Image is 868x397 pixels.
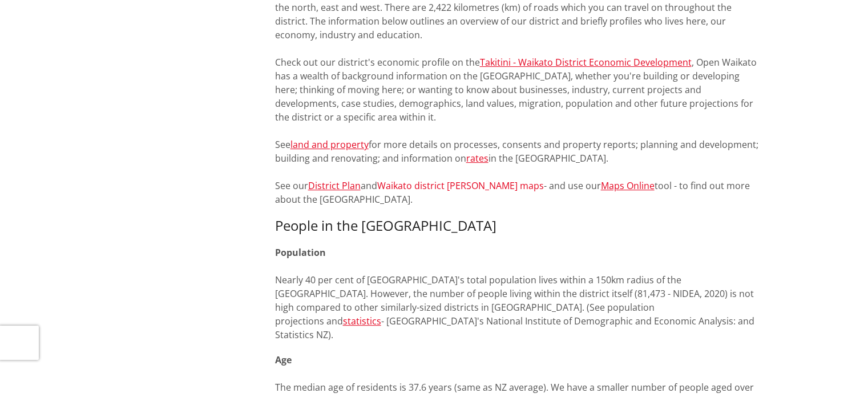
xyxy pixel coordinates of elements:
[308,179,361,192] a: District Plan
[290,138,369,151] a: land and property
[275,274,754,327] span: Nearly 40 per cent of [GEOGRAPHIC_DATA]'s total population lives within a 150km radius of the [GE...
[275,218,761,234] h3: People in the [GEOGRAPHIC_DATA]
[466,152,488,165] a: rates
[343,315,381,327] a: statistics
[275,246,326,259] strong: Population
[480,56,692,69] a: Takitini - Waikato District Economic Development
[275,315,754,341] span: - [GEOGRAPHIC_DATA]'s National Institute of Demographic and Economic Analysis: and Statistics NZ).
[377,179,544,192] a: Waikato district [PERSON_NAME] maps
[601,179,655,192] a: Maps Online
[275,354,292,366] strong: Age
[815,349,857,390] iframe: Messenger Launcher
